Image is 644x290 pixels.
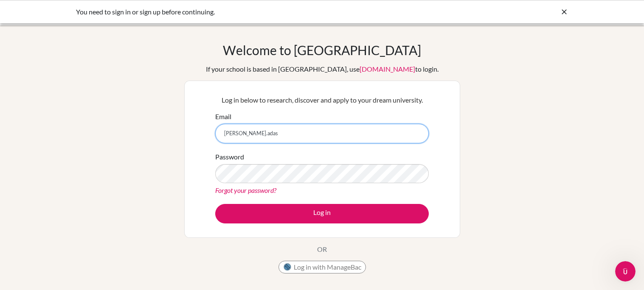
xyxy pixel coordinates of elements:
[215,204,429,223] button: Log in
[223,42,421,58] h1: Welcome to [GEOGRAPHIC_DATA]
[215,186,276,194] a: Forgot your password?
[278,261,366,273] button: Log in with ManageBac
[360,65,415,73] a: [DOMAIN_NAME]
[206,64,439,74] div: If your school is based in [GEOGRAPHIC_DATA], use to login.
[215,95,429,105] p: Log in below to research, discover and apply to your dream university.
[215,152,244,162] label: Password
[215,112,231,122] label: Email
[615,261,636,282] iframe: Intercom live chat
[76,7,441,17] div: You need to sign in or sign up before continuing.
[317,244,327,254] p: OR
